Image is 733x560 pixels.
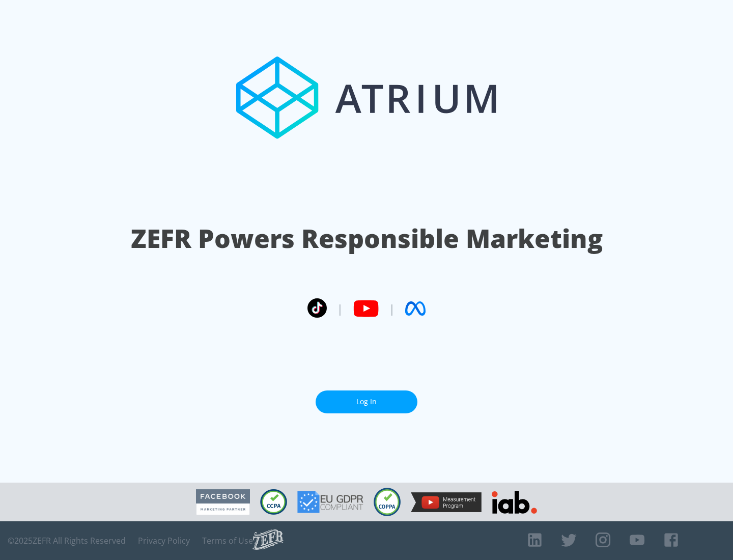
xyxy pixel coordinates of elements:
img: YouTube Measurement Program [411,492,482,512]
a: Log In [316,390,417,413]
img: Facebook Marketing Partner [196,489,250,515]
img: GDPR Compliant [297,491,363,513]
a: Terms of Use [202,536,253,546]
span: | [389,301,395,316]
img: COPPA Compliant [374,488,401,516]
a: Privacy Policy [138,536,190,546]
img: IAB [492,491,537,514]
span: © 2025 ZEFR All Rights Reserved [8,536,126,546]
h1: ZEFR Powers Responsible Marketing [131,221,603,256]
span: | [337,301,343,316]
img: CCPA Compliant [260,489,287,515]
